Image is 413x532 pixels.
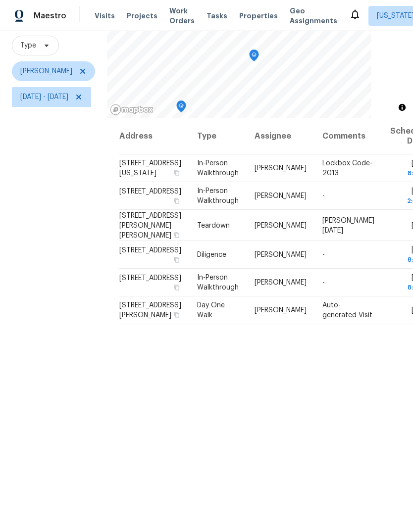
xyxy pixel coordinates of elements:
[172,283,181,292] button: Copy Address
[172,168,181,177] button: Copy Address
[247,118,314,154] th: Assignee
[119,160,181,177] span: [STREET_ADDRESS][US_STATE]
[399,102,405,113] span: Toggle attribution
[34,11,66,21] span: Maestro
[255,165,307,172] span: [PERSON_NAME]
[197,251,226,258] span: Diligence
[172,196,181,205] button: Copy Address
[290,6,337,26] span: Geo Assignments
[176,100,186,116] div: Map marker
[119,118,189,154] th: Address
[197,302,225,319] span: Day One Walk
[197,160,239,177] span: In-Person Walkthrough
[169,6,195,26] span: Work Orders
[197,188,239,204] span: In-Person Walkthrough
[119,302,181,319] span: [STREET_ADDRESS][PERSON_NAME]
[127,11,157,21] span: Projects
[322,279,325,286] span: -
[314,118,382,154] th: Comments
[95,11,115,21] span: Visits
[119,275,181,282] span: [STREET_ADDRESS]
[172,230,181,239] button: Copy Address
[110,104,154,115] a: Mapbox homepage
[197,274,239,291] span: In-Person Walkthrough
[119,188,181,195] span: [STREET_ADDRESS]
[255,222,307,229] span: [PERSON_NAME]
[197,222,230,229] span: Teardown
[322,193,325,199] span: -
[322,251,325,258] span: -
[255,251,307,258] span: [PERSON_NAME]
[119,212,181,239] span: [STREET_ADDRESS][PERSON_NAME][PERSON_NAME]
[239,11,278,21] span: Properties
[20,66,72,76] span: [PERSON_NAME]
[322,217,374,234] span: [PERSON_NAME] [DATE]
[20,92,68,102] span: [DATE] - [DATE]
[255,307,307,314] span: [PERSON_NAME]
[249,49,259,65] div: Map marker
[189,118,247,154] th: Type
[322,160,372,177] span: Lockbox Code- 2013
[255,279,307,286] span: [PERSON_NAME]
[20,41,36,50] span: Type
[255,193,307,199] span: [PERSON_NAME]
[206,12,227,19] span: Tasks
[119,247,181,254] span: [STREET_ADDRESS]
[172,310,181,319] button: Copy Address
[396,101,408,113] button: Toggle attribution
[172,255,181,264] button: Copy Address
[322,302,372,319] span: Auto-generated Visit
